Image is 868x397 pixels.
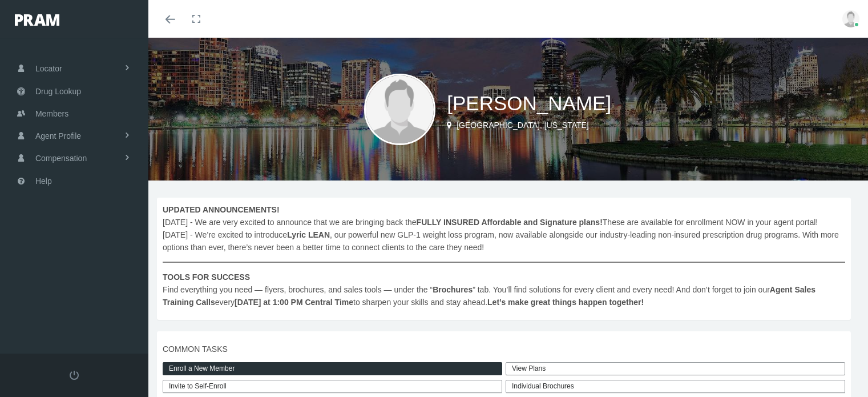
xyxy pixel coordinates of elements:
span: [PERSON_NAME] [447,92,611,114]
b: FULLY INSURED Affordable and Signature plans! [417,218,603,227]
span: Compensation [35,147,87,169]
img: PRAM_20_x_78.png [15,14,59,26]
span: [GEOGRAPHIC_DATA], [US_STATE] [457,121,589,130]
span: Help [35,170,52,192]
a: View Plans [506,362,845,375]
span: Locator [35,58,62,79]
span: [DATE] - We are very excited to announce that we are bringing back the These are available for en... [163,203,845,308]
b: TOOLS FOR SUCCESS [163,272,250,282]
img: user-placeholder.jpg [364,74,435,145]
b: Lyric LEAN [287,230,330,239]
span: Members [35,103,68,125]
span: Agent Profile [35,125,81,147]
span: COMMON TASKS [163,343,845,355]
img: user-placeholder.jpg [842,10,859,27]
span: Drug Lookup [35,81,81,102]
b: Agent Sales Training Calls [163,285,815,307]
div: Individual Brochures [506,380,845,393]
b: UPDATED ANNOUNCEMENTS! [163,205,280,214]
b: Let’s make great things happen together! [487,298,644,307]
a: Enroll a New Member [163,362,502,375]
b: [DATE] at 1:00 PM Central Time [235,298,353,307]
a: Invite to Self-Enroll [163,380,502,393]
b: Brochures [433,285,473,294]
